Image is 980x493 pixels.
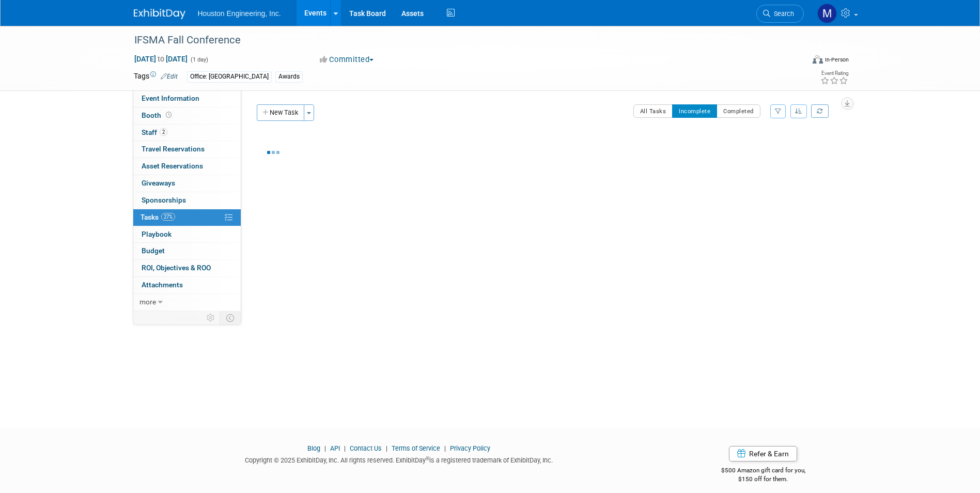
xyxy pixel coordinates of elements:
[770,10,794,18] span: Search
[142,111,174,119] span: Booth
[820,71,848,76] div: Event Rating
[133,209,241,226] a: Tasks27%
[133,226,241,243] a: Playbook
[142,179,175,187] span: Giveaways
[133,260,241,276] a: ROI, Objectives & ROO
[160,128,167,136] span: 2
[139,298,156,306] span: more
[156,55,166,63] span: to
[330,444,340,452] a: API
[202,311,220,325] td: Personalize Event Tab Strip
[142,162,203,170] span: Asset Reservations
[134,71,178,83] td: Tags
[133,294,241,311] a: more
[133,175,241,192] a: Giveaways
[133,141,241,158] a: Travel Reservations
[426,456,429,461] sup: ®
[680,459,847,483] div: $500 Amazon gift card for you,
[267,151,279,154] img: loading...
[141,213,175,221] span: Tasks
[811,104,829,118] a: Refresh
[142,145,205,153] span: Travel Reservations
[813,55,823,64] img: Format-Inperson.png
[187,71,272,82] div: Office: [GEOGRAPHIC_DATA]
[133,243,241,259] a: Budget
[220,311,241,325] td: Toggle Event Tabs
[133,277,241,294] a: Attachments
[142,281,183,289] span: Attachments
[134,54,188,64] span: [DATE] [DATE]
[133,107,241,124] a: Booth
[341,444,348,452] span: |
[672,104,717,118] button: Incomplete
[717,104,760,118] button: Completed
[133,158,241,175] a: Asset Reservations
[383,444,390,452] span: |
[350,444,382,452] a: Contact Us
[134,9,185,19] img: ExhibitDay
[307,444,320,452] a: Blog
[817,4,837,23] img: Mayra Nanclares
[322,444,329,452] span: |
[680,475,847,484] div: $150 off for them.
[133,125,241,141] a: Staff2
[729,446,797,461] a: Refer & Earn
[133,192,241,209] a: Sponsorships
[134,453,665,465] div: Copyright © 2025 ExhibitDay, Inc. All rights reserved. ExhibitDay is a registered trademark of Ex...
[161,73,178,80] a: Edit
[142,264,211,272] span: ROI, Objectives & ROO
[257,104,304,121] button: New Task
[131,31,788,50] div: IFSMA Fall Conference
[442,444,448,452] span: |
[825,56,849,64] div: In-Person
[275,71,303,82] div: Awards
[190,56,208,63] span: (1 day)
[142,196,186,204] span: Sponsorships
[392,444,440,452] a: Terms of Service
[164,111,174,119] span: Booth not reserved yet
[756,5,804,23] a: Search
[316,54,378,65] button: Committed
[743,54,849,69] div: Event Format
[142,246,165,255] span: Budget
[633,104,673,118] button: All Tasks
[198,9,281,18] span: Houston Engineering, Inc.
[142,128,167,136] span: Staff
[142,230,172,238] span: Playbook
[450,444,490,452] a: Privacy Policy
[161,213,175,221] span: 27%
[142,94,199,102] span: Event Information
[133,90,241,107] a: Event Information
